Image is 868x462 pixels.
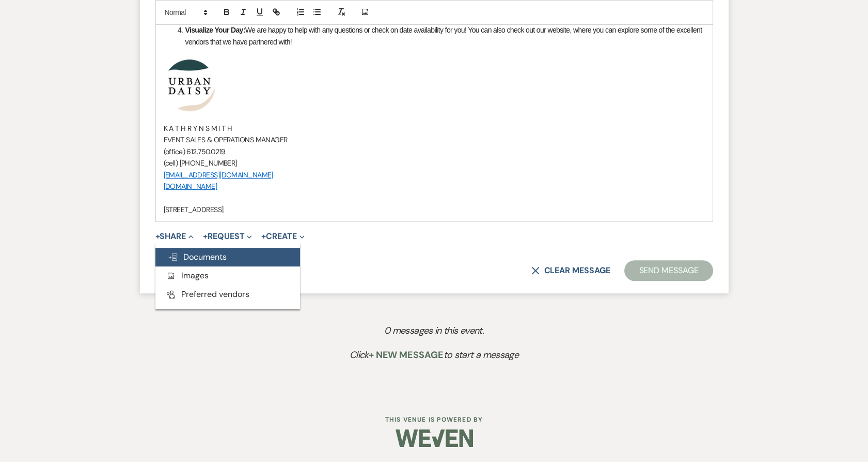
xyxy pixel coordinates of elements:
[203,232,252,241] button: Request
[396,420,473,456] img: Weven Logo
[155,285,300,304] button: Preferred vendors
[155,232,160,241] span: +
[164,170,273,180] a: [EMAIL_ADDRESS][DOMAIN_NAME]
[164,124,232,133] span: K A T H R Y N S M I T H
[203,232,208,241] span: +
[155,266,300,285] button: Images
[164,135,288,144] span: EVENT SALES & OPERATIONS MANAGER
[164,182,217,191] a: [DOMAIN_NAME]
[164,147,226,156] span: (office) 612.750.0219
[531,266,610,275] button: Clear message
[163,323,705,338] p: 0 messages in this event.
[166,270,209,281] span: Images
[369,349,444,361] span: + New Message
[624,260,713,281] button: Send Message
[185,26,245,34] strong: Visualize Your Day:
[261,232,304,241] button: Create
[168,251,227,262] span: Documents
[261,232,266,241] span: +
[155,232,194,241] button: Share
[164,158,237,168] span: (cell) [PHONE_NUMBER]
[164,205,224,214] span: [STREET_ADDRESS]
[155,248,300,266] button: Documents
[163,348,705,363] p: Click to start a message
[185,26,704,46] span: We are happy to help with any questions or check on date availability for you! You can also check...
